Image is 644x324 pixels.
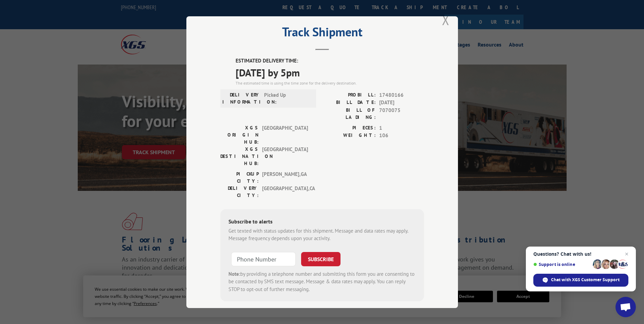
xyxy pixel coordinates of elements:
span: 7070075 [379,106,424,121]
label: PROBILL: [322,91,376,99]
span: 1 [379,124,424,132]
div: Get texted with status updates for this shipment. Message and data rates may apply. Message frequ... [228,227,416,242]
div: Subscribe to alerts [228,217,416,227]
span: [DATE] [379,99,424,107]
label: DELIVERY CITY: [220,184,259,199]
label: ESTIMATED DELIVERY TIME: [236,57,424,65]
span: 106 [379,132,424,140]
button: Close modal [442,11,449,29]
label: DELIVERY INFORMATION: [222,91,261,105]
h2: Track Shipment [220,27,424,40]
input: Phone Number [231,252,296,266]
span: Close chat [623,250,631,258]
label: XGS DESTINATION HUB: [220,145,259,167]
div: by providing a telephone number and submitting this form you are consenting to be contacted by SM... [228,270,416,293]
span: [PERSON_NAME] , GA [262,170,308,184]
span: Chat with XGS Customer Support [551,277,620,283]
div: Chat with XGS Customer Support [533,274,628,287]
label: WEIGHT: [322,132,376,140]
span: Questions? Chat with us! [533,251,628,257]
label: XGS ORIGIN HUB: [220,124,259,145]
span: Support is online [533,262,590,267]
span: [GEOGRAPHIC_DATA] [262,124,308,145]
label: BILL DATE: [322,99,376,107]
div: The estimated time is using the time zone for the delivery destination. [236,80,424,86]
button: SUBSCRIBE [301,252,341,266]
label: BILL OF LADING: [322,106,376,121]
span: [GEOGRAPHIC_DATA] [262,145,308,167]
div: Open chat [615,297,636,317]
span: [GEOGRAPHIC_DATA] , CA [262,184,308,199]
label: PICKUP CITY: [220,170,259,184]
span: Picked Up [264,91,310,105]
strong: Note: [228,270,240,277]
span: 17480166 [379,91,424,99]
span: [DATE] by 5pm [236,65,424,80]
label: PIECES: [322,124,376,132]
